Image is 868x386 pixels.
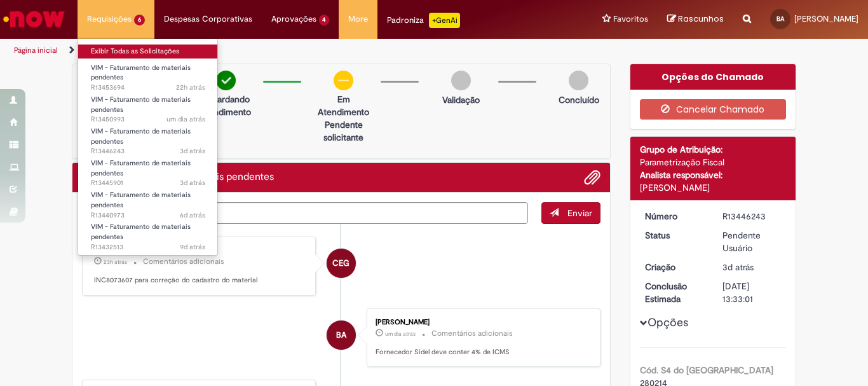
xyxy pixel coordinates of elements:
time: 27/08/2025 15:57:59 [104,258,127,266]
span: Rascunhos [678,13,724,25]
dt: Status [635,229,714,242]
img: img-circle-grey.png [451,71,471,90]
div: Parametrização Fiscal [640,156,787,169]
time: 27/08/2025 16:48:02 [176,83,205,92]
p: Validação [442,93,480,106]
span: R13440973 [91,210,205,221]
ul: Requisições [78,38,218,256]
span: R13450993 [91,114,205,125]
div: Pendente Usuário [722,229,782,254]
div: Opções do Chamado [630,64,796,90]
span: CEG [332,248,349,279]
span: 3d atrás [722,261,754,273]
textarea: Digite sua mensagem aqui... [82,202,528,224]
div: Analista responsável: [640,169,787,181]
div: Padroniza [387,13,460,28]
span: Favoritos [613,13,648,25]
span: Despesas Corporativas [164,13,252,25]
span: 4 [319,15,330,25]
a: Aberto R13445901 : VIM - Faturamento de materiais pendentes [78,156,218,184]
span: VIM - Faturamento de materiais pendentes [91,95,191,114]
a: Aberto R13440973 : VIM - Faturamento de materiais pendentes [78,188,218,216]
span: 6 [134,15,145,25]
div: Beatriz Alves [327,321,356,350]
div: [DATE] 13:33:01 [722,280,782,305]
span: 6d atrás [180,210,205,220]
span: [PERSON_NAME] [794,13,858,24]
p: INC8073607 para correção do cadastro do material [94,275,306,286]
a: Rascunhos [667,13,724,25]
img: img-circle-grey.png [569,71,588,90]
span: VIM - Faturamento de materiais pendentes [91,127,191,146]
div: R13446243 [722,210,782,223]
span: Enviar [567,207,592,219]
p: +GenAi [429,13,460,28]
span: VIM - Faturamento de materiais pendentes [91,222,191,242]
b: Cód. S4 do [GEOGRAPHIC_DATA] [640,364,773,376]
a: Exibir Todas as Solicitações [78,45,218,59]
span: R13453694 [91,83,205,93]
span: 3d atrás [180,146,205,156]
span: um dia atrás [385,330,416,338]
a: Aberto R13446243 : VIM - Faturamento de materiais pendentes [78,125,218,152]
span: R13446243 [91,146,205,156]
img: circle-minus.png [334,71,353,90]
p: Pendente solicitante [313,118,374,144]
button: Enviar [541,202,600,224]
div: [PERSON_NAME] [640,181,787,194]
p: Em Atendimento [313,93,374,118]
a: Aberto R13432513 : VIM - Faturamento de materiais pendentes [78,220,218,247]
div: 25/08/2025 21:37:59 [722,261,782,273]
span: R13432513 [91,242,205,252]
time: 27/08/2025 12:11:34 [385,330,416,338]
span: VIM - Faturamento de materiais pendentes [91,158,191,178]
span: BA [336,320,346,350]
span: 22h atrás [176,83,205,92]
span: 23h atrás [104,258,127,266]
time: 25/08/2025 21:37:59 [722,261,754,273]
a: Página inicial [14,45,58,55]
span: BA [776,15,784,23]
span: 9d atrás [180,242,205,252]
div: Grupo de Atribuição: [640,143,787,156]
span: More [348,13,368,25]
span: Requisições [87,13,132,25]
dt: Criação [635,261,714,273]
p: Fornecedor Sidel deve conter 4% de ICMS [376,347,587,357]
span: VIM - Faturamento de materiais pendentes [91,190,191,210]
time: 20/08/2025 13:52:48 [180,242,205,252]
div: [PERSON_NAME] [376,319,587,326]
button: Adicionar anexos [584,169,600,186]
p: Aguardando atendimento [195,93,257,118]
span: VIM - Faturamento de materiais pendentes [91,63,191,83]
dt: Conclusão Estimada [635,280,714,305]
div: Cristiano Eduardo Gomes Fernandes [327,249,356,278]
small: Comentários adicionais [143,256,224,267]
span: R13445901 [91,178,205,188]
span: Aprovações [271,13,316,25]
dt: Número [635,210,714,223]
img: check-circle-green.png [216,71,236,90]
small: Comentários adicionais [431,328,513,339]
ul: Trilhas de página [10,39,569,62]
time: 25/08/2025 17:42:16 [180,178,205,188]
span: um dia atrás [166,114,205,124]
p: Concluído [559,93,599,106]
a: Aberto R13450993 : VIM - Faturamento de materiais pendentes [78,93,218,120]
img: ServiceNow [1,6,67,32]
a: Aberto R13453694 : VIM - Faturamento de materiais pendentes [78,61,218,88]
button: Cancelar Chamado [640,99,787,120]
span: 3d atrás [180,178,205,188]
